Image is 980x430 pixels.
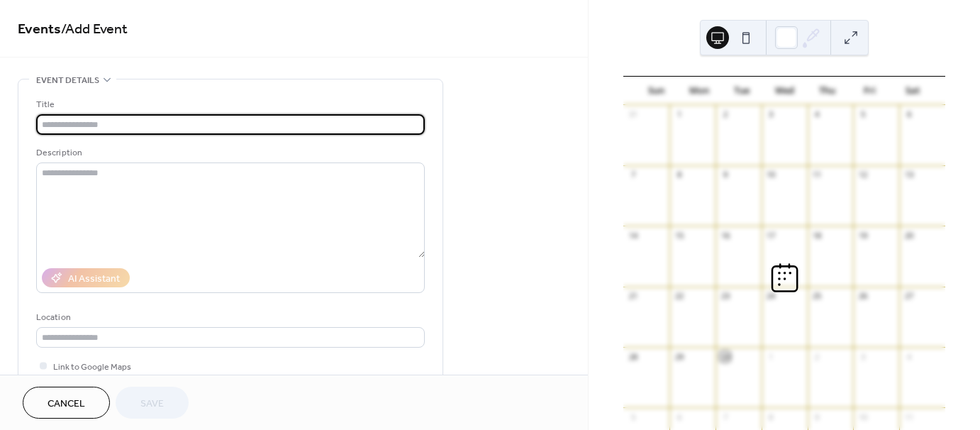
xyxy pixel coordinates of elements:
[628,109,638,120] div: 31
[812,230,823,241] div: 18
[635,77,677,105] div: Sun
[674,291,684,302] div: 22
[674,351,684,362] div: 29
[677,77,720,105] div: Mon
[812,170,823,180] div: 11
[857,170,868,180] div: 12
[53,360,131,375] span: Link to Google Maps
[720,109,730,120] div: 2
[891,77,934,105] div: Sat
[628,412,638,422] div: 5
[812,351,823,362] div: 2
[674,170,684,180] div: 8
[812,412,823,422] div: 9
[36,310,422,325] div: Location
[674,109,684,120] div: 1
[628,291,638,302] div: 21
[812,291,823,302] div: 25
[766,412,776,422] div: 8
[720,351,730,362] div: 30
[903,170,914,180] div: 13
[23,387,110,419] button: Cancel
[903,412,914,422] div: 11
[628,351,638,362] div: 28
[36,73,99,88] span: Event details
[812,109,823,120] div: 4
[903,230,914,241] div: 20
[806,77,848,105] div: Thu
[720,170,730,180] div: 9
[36,97,422,112] div: Title
[903,351,914,362] div: 4
[36,145,422,160] div: Description
[857,351,868,362] div: 3
[18,16,61,43] a: Events
[720,291,730,302] div: 23
[720,412,730,422] div: 7
[61,16,128,43] span: / Add Event
[857,230,868,241] div: 19
[766,351,776,362] div: 1
[720,230,730,241] div: 16
[628,230,638,241] div: 14
[674,412,684,422] div: 6
[766,109,776,120] div: 3
[857,291,868,302] div: 26
[763,77,806,105] div: Wed
[766,170,776,180] div: 10
[628,170,638,180] div: 7
[766,291,776,302] div: 24
[848,77,891,105] div: Fri
[903,109,914,120] div: 6
[857,109,868,120] div: 5
[766,230,776,241] div: 17
[903,291,914,302] div: 27
[857,412,868,422] div: 10
[48,397,85,412] span: Cancel
[674,230,684,241] div: 15
[720,77,763,105] div: Tue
